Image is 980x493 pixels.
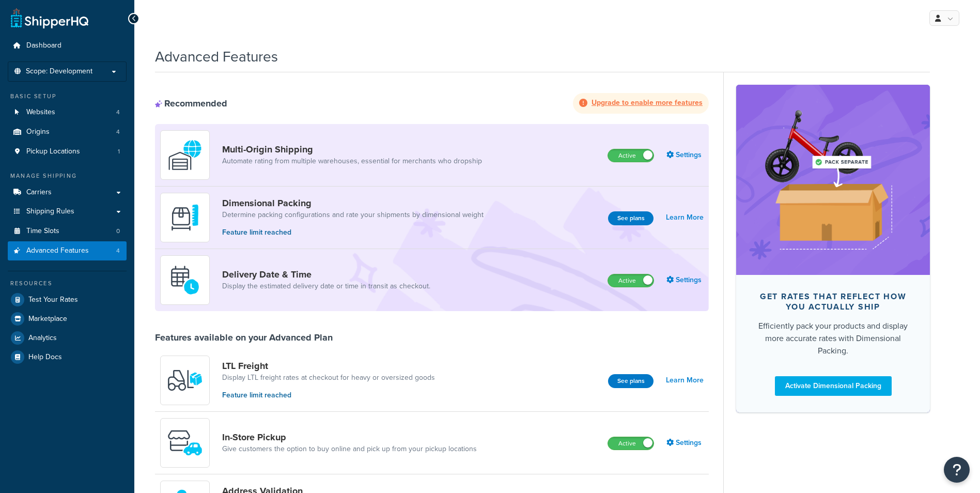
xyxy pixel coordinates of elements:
[8,172,127,180] div: Manage Shipping
[775,376,892,396] a: Activate Dimensional Packing
[26,41,61,50] span: Dashboard
[26,246,89,255] span: Advanced Features
[167,199,203,236] img: DTVBYsAAAAAASUVORK5CYII=
[8,222,127,241] li: Time Slots
[8,241,127,260] li: Advanced Features
[8,329,127,347] a: Analytics
[8,103,127,122] a: Websites4
[753,291,913,312] div: Get rates that reflect how you actually ship
[26,108,55,117] span: Websites
[222,281,430,291] a: Display the estimated delivery date or time in transit as checkout.
[8,92,127,101] div: Basic Setup
[8,348,127,366] a: Help Docs
[26,207,74,216] span: Shipping Rules
[155,47,278,67] h1: Advanced Features
[155,98,227,109] div: Recommended
[8,241,127,260] a: Advanced Features4
[167,137,203,173] img: WatD5o0RtDAAAAAElFTkSuQmCC
[608,211,654,225] button: See plans
[666,148,704,162] a: Settings
[116,128,120,136] span: 4
[8,310,127,328] a: Marketplace
[26,188,52,197] span: Carriers
[28,334,57,343] span: Analytics
[116,246,120,255] span: 4
[167,362,203,398] img: y79ZsPf0fXUFUhFXDzUgf+ktZg5F2+ohG75+v3d2s1D9TjoU8PiyCIluIjV41seZevKCRuEjTPPOKHJsQcmKCXGdfprl3L4q7...
[8,122,127,142] li: Origins
[608,274,654,287] label: Active
[666,273,704,287] a: Settings
[8,183,127,202] a: Carriers
[608,437,654,450] label: Active
[8,290,127,309] a: Test Your Rates
[666,210,704,225] a: Learn More
[8,279,127,288] div: Resources
[8,122,127,142] a: Origins4
[28,296,78,304] span: Test Your Rates
[8,142,127,161] li: Pickup Locations
[167,262,203,298] img: gfkeb5ejjkALwAAAABJRU5ErkJggg==
[8,222,127,241] a: Time Slots0
[222,432,477,443] a: In-Store Pickup
[222,269,430,280] a: Delivery Date & Time
[8,202,127,221] a: Shipping Rules
[222,156,482,166] a: Automate rating from multiple warehouses, essential for merchants who dropship
[28,315,67,323] span: Marketplace
[222,210,484,220] a: Determine packing configurations and rate your shipments by dimensional weight
[608,149,654,162] label: Active
[155,332,333,343] div: Features available on your Advanced Plan
[666,373,704,388] a: Learn More
[222,373,435,383] a: Display LTL freight rates at checkout for heavy or oversized goods
[26,128,50,136] span: Origins
[753,320,913,357] div: Efficiently pack your products and display more accurate rates with Dimensional Packing.
[592,97,703,108] strong: Upgrade to enable more features
[222,144,482,155] a: Multi-Origin Shipping
[26,67,92,76] span: Scope: Development
[116,227,120,236] span: 0
[8,103,127,122] li: Websites
[116,108,120,117] span: 4
[222,227,484,238] p: Feature limit reached
[222,444,477,454] a: Give customers the option to buy online and pick up from your pickup locations
[8,36,127,55] a: Dashboard
[118,147,120,156] span: 1
[26,147,80,156] span: Pickup Locations
[26,227,59,236] span: Time Slots
[608,374,654,388] button: See plans
[666,436,704,450] a: Settings
[222,360,435,372] a: LTL Freight
[28,353,62,362] span: Help Docs
[222,197,484,209] a: Dimensional Packing
[752,100,914,259] img: feature-image-dim-d40ad3071a2b3c8e08177464837368e35600d3c5e73b18a22c1e4bb210dc32ac.png
[167,425,203,461] img: wfgcfpwTIucLEAAAAASUVORK5CYII=
[222,390,435,401] p: Feature limit reached
[944,457,970,483] button: Open Resource Center
[8,142,127,161] a: Pickup Locations1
